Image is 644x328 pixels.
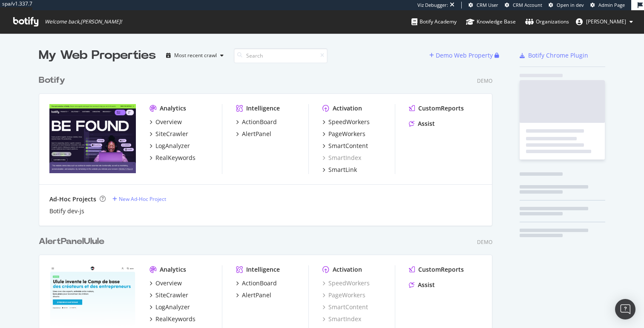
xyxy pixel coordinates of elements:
a: AlertPanel [236,130,271,138]
div: LogAnalyzer [155,142,190,150]
div: PageWorkers [328,130,365,138]
a: Botify Chrome Plugin [520,51,588,60]
div: RealKeywords [155,154,195,162]
div: Overview [155,279,182,287]
div: Ad-Hoc Projects [49,195,96,203]
span: CRM Account [513,2,542,8]
a: Demo Web Property [429,52,494,59]
div: CustomReports [418,265,464,274]
div: Assist [418,281,435,289]
button: [PERSON_NAME] [569,15,640,29]
a: SmartContent [322,142,368,150]
a: Organizations [525,10,569,33]
a: Admin Page [590,2,625,9]
div: My Web Properties [39,47,156,64]
a: Overview [149,279,182,287]
div: SmartContent [328,142,368,150]
button: Most recent crawl [163,49,227,62]
a: PageWorkers [322,130,365,138]
span: Welcome back, [PERSON_NAME] ! [45,18,122,25]
a: LogAnalyzer [149,142,190,150]
div: Overview [155,118,182,126]
span: Admin Page [598,2,625,8]
a: CustomReports [409,104,464,113]
a: SmartLink [322,165,357,174]
a: SmartContent [322,303,368,311]
div: ActionBoard [242,279,277,287]
a: ActionBoard [236,118,277,126]
div: Open Intercom Messenger [615,299,635,319]
div: Botify Chrome Plugin [528,51,588,60]
a: SiteCrawler [149,291,188,299]
div: SpeedWorkers [328,118,370,126]
span: CRM User [477,2,498,8]
div: SiteCrawler [155,130,188,138]
a: SiteCrawler [149,130,188,138]
div: Botify [39,74,65,87]
div: Assist [418,119,435,128]
div: ActionBoard [242,118,277,126]
div: RealKeywords [155,315,195,323]
a: PageWorkers [322,291,365,299]
a: Botify [39,74,69,87]
a: Overview [149,118,182,126]
div: AlertPanelUlule [39,235,104,248]
a: Assist [409,281,435,289]
a: Open in dev [549,2,584,9]
a: Assist [409,119,435,128]
div: Intelligence [246,104,280,113]
a: New Ad-Hoc Project [112,195,166,203]
a: SpeedWorkers [322,279,370,287]
a: RealKeywords [149,154,195,162]
input: Search [234,48,328,63]
div: Demo [477,238,492,246]
a: SpeedWorkers [322,118,370,126]
div: CustomReports [418,104,464,113]
div: Analytics [160,104,186,113]
a: Knowledge Base [466,10,516,33]
div: SmartLink [328,165,357,174]
div: Analytics [160,265,186,274]
a: SmartIndex [322,154,361,162]
a: AlertPanelUlule [39,235,108,248]
div: Knowledge Base [466,17,516,26]
img: Botify [49,104,136,173]
div: Activation [333,265,362,274]
button: Demo Web Property [429,49,494,62]
a: ActionBoard [236,279,277,287]
div: Demo [477,77,492,84]
a: CRM Account [505,2,542,9]
div: LogAnalyzer [155,303,190,311]
a: RealKeywords [149,315,195,323]
div: Viz Debugger: [417,2,448,9]
a: Botify Academy [411,10,457,33]
a: AlertPanel [236,291,271,299]
div: Organizations [525,17,569,26]
div: AlertPanel [242,291,271,299]
div: SiteCrawler [155,291,188,299]
div: Botify Academy [411,17,457,26]
div: Demo Web Property [436,51,493,60]
div: Intelligence [246,265,280,274]
a: CustomReports [409,265,464,274]
div: Most recent crawl [174,53,217,58]
div: New Ad-Hoc Project [119,195,166,203]
a: Botify dev-js [49,207,84,215]
a: CRM User [469,2,498,9]
span: Open in dev [557,2,584,8]
a: LogAnalyzer [149,303,190,311]
div: AlertPanel [242,130,271,138]
div: Activation [333,104,362,113]
a: SmartIndex [322,315,361,323]
span: Thomas Grange [586,18,626,25]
